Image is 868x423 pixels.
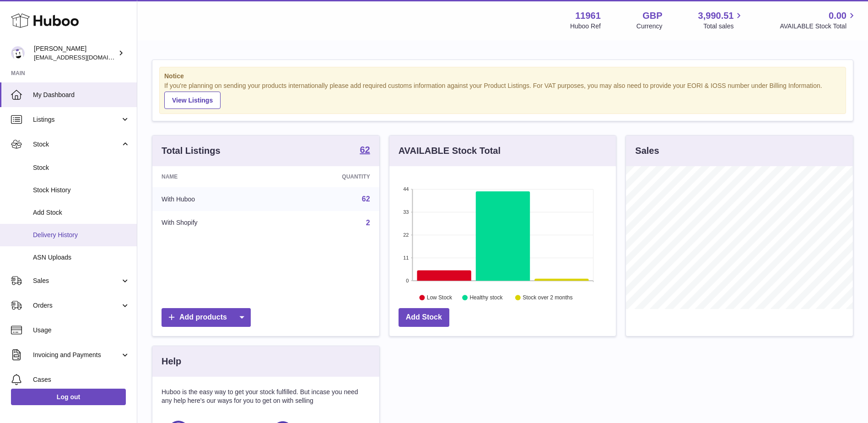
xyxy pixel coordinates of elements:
[780,10,857,31] a: 0.00 AVAILABLE Stock Total
[33,351,120,359] span: Invoicing and Payments
[33,115,120,124] span: Listings
[152,187,275,211] td: With Huboo
[34,54,135,61] span: [EMAIL_ADDRESS][DOMAIN_NAME]
[33,301,120,310] span: Orders
[403,209,409,215] text: 33
[34,44,116,62] div: [PERSON_NAME]
[162,388,370,405] p: Huboo is the easy way to get your stock fulfilled. But incase you need any help here's our ways f...
[162,355,181,368] h3: Help
[642,10,662,22] strong: GBP
[33,253,130,262] span: ASN Uploads
[829,10,846,22] span: 0.00
[152,166,275,187] th: Name
[403,255,409,260] text: 11
[152,211,275,235] td: With Shopify
[399,145,501,157] h3: AVAILABLE Stock Total
[11,389,126,405] a: Log out
[33,231,130,239] span: Delivery History
[570,22,601,31] div: Huboo Ref
[33,91,130,99] span: My Dashboard
[523,294,572,301] text: Stock over 2 months
[162,308,251,327] a: Add products
[575,10,601,22] strong: 11961
[406,278,409,283] text: 0
[360,145,370,154] strong: 62
[469,294,503,301] text: Healthy stock
[33,326,130,335] span: Usage
[33,140,120,149] span: Stock
[11,46,25,60] img: internalAdmin-11961@internal.huboo.com
[636,22,663,31] div: Currency
[698,10,744,31] a: 3,990.51 Total sales
[33,208,130,217] span: Add Stock
[403,232,409,238] text: 22
[275,166,379,187] th: Quantity
[164,81,841,109] div: If you're planning on sending your products internationally please add required customs informati...
[162,145,221,157] h3: Total Listings
[164,92,221,109] a: View Listings
[360,145,370,156] a: 62
[635,145,659,157] h3: Sales
[399,308,449,327] a: Add Stock
[403,186,409,192] text: 44
[33,186,130,195] span: Stock History
[366,219,370,227] a: 2
[33,375,130,384] span: Cases
[164,72,841,81] strong: Notice
[427,294,453,301] text: Low Stock
[33,277,120,285] span: Sales
[698,10,734,22] span: 3,990.51
[33,163,130,172] span: Stock
[703,22,744,31] span: Total sales
[362,195,370,203] a: 62
[780,22,857,31] span: AVAILABLE Stock Total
